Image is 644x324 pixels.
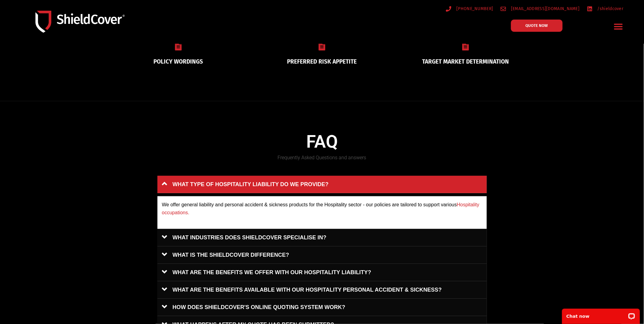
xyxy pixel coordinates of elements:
[422,58,509,65] a: TARGET MARKET DETERMINATION
[587,5,624,13] a: /shieldcover
[157,299,487,316] a: HOW DOES SHIELDCOVER'S ONLINE QUOTING SYSTEM WORK?
[162,201,482,217] p: We offer general liability and personal accident & sickness products for the Hospitality sector -...
[611,19,626,34] div: Menu Toggle
[446,5,493,13] a: [PHONE_NUMBER]
[157,132,487,153] h4: FAQ
[501,5,580,13] a: [EMAIL_ADDRESS][DOMAIN_NAME]
[455,5,493,13] span: [PHONE_NUMBER]
[526,24,548,28] span: QUOTE NOW
[157,281,487,299] a: WHAT ARE THE BENEFITS AVAILABLE WITH OUR HOSPITALITY PERSONAL ACCIDENT & SICKNESS?
[596,5,624,13] span: /shieldcover
[287,58,357,65] a: PREFERRED RISK APPETITE
[157,176,487,193] a: WHAT TYPE OF HOSPITALITY LIABILITY DO WE PROVIDE?
[511,20,563,32] a: QUOTE NOW
[157,264,487,281] a: WHAT ARE THE BENEFITS WE OFFER WITH OUR HOSPITALITY LIABILITY?
[558,305,644,324] iframe: LiveChat chat widget
[157,229,487,246] a: WHAT INDUSTRIES DOES SHIELDCOVER SPECIALISE IN?
[153,58,203,65] a: POLICY WORDINGS
[35,11,125,32] img: Shield-Cover-Underwriting-Australia-logo-full
[510,5,580,13] span: [EMAIL_ADDRESS][DOMAIN_NAME]
[157,246,487,264] a: WHAT IS THE SHIELDCOVER DIFFERENCE?
[157,156,487,160] h5: Frequently Asked Questions and answers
